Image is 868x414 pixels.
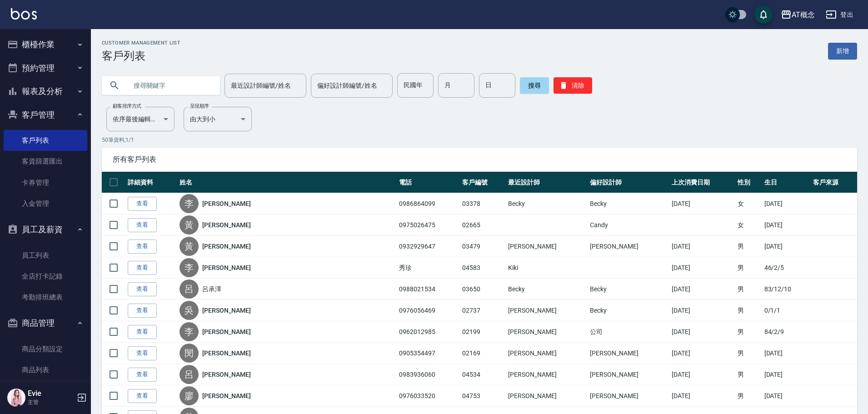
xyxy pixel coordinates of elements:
[4,33,87,56] button: 櫃檯作業
[669,236,735,257] td: [DATE]
[180,344,199,363] div: 閔
[190,103,209,110] label: 呈現順序
[669,279,735,300] td: [DATE]
[102,40,180,46] h2: Customer Management List
[128,368,157,382] a: 查看
[113,155,846,164] span: 所有客戶列表
[588,236,669,257] td: [PERSON_NAME]
[28,398,74,406] p: 主管
[460,300,506,321] td: 02737
[4,339,87,359] a: 商品分類設定
[762,279,811,300] td: 83/12/10
[762,236,811,257] td: [DATE]
[4,266,87,287] a: 全店打卡記錄
[588,385,669,407] td: [PERSON_NAME]
[128,304,157,318] a: 查看
[128,261,157,275] a: 查看
[506,300,588,321] td: [PERSON_NAME]
[106,107,175,131] div: 依序最後編輯時間
[460,343,506,364] td: 02169
[669,257,735,279] td: [DATE]
[128,325,157,339] a: 查看
[102,50,180,62] h3: 客戶列表
[397,321,459,343] td: 0962012985
[460,279,506,300] td: 03650
[4,80,87,103] button: 報表及分析
[460,257,506,279] td: 04583
[506,279,588,300] td: Becky
[506,193,588,214] td: Becky
[128,282,157,296] a: 查看
[506,385,588,407] td: [PERSON_NAME]
[762,214,811,236] td: [DATE]
[506,343,588,364] td: [PERSON_NAME]
[460,321,506,343] td: 02199
[762,343,811,364] td: [DATE]
[735,279,762,300] td: 男
[4,56,87,80] button: 預約管理
[669,193,735,214] td: [DATE]
[669,300,735,321] td: [DATE]
[4,218,87,241] button: 員工及薪資
[4,151,87,172] a: 客資篩選匯出
[4,193,87,214] a: 入金管理
[4,103,87,127] button: 客戶管理
[735,193,762,214] td: 女
[588,279,669,300] td: Becky
[4,359,87,380] a: 商品列表
[735,364,762,385] td: 男
[128,239,157,254] a: 查看
[180,322,199,341] div: 李
[754,5,773,24] button: save
[4,245,87,266] a: 員工列表
[669,321,735,343] td: [DATE]
[397,300,459,321] td: 0976056469
[128,346,157,360] a: 查看
[762,321,811,343] td: 84/2/9
[128,389,157,403] a: 查看
[28,389,74,398] h5: Evie
[506,364,588,385] td: [PERSON_NAME]
[202,263,250,272] a: [PERSON_NAME]
[762,193,811,214] td: [DATE]
[811,172,857,193] th: 客戶來源
[588,193,669,214] td: Becky
[669,343,735,364] td: [DATE]
[4,172,87,193] a: 卡券管理
[735,236,762,257] td: 男
[460,364,506,385] td: 04534
[397,236,459,257] td: 0932929647
[762,172,811,193] th: 生日
[588,172,669,193] th: 偏好設計師
[588,321,669,343] td: 公司
[128,218,157,232] a: 查看
[4,130,87,151] a: 客戶列表
[202,370,250,379] a: [PERSON_NAME]
[460,193,506,214] td: 03378
[822,6,857,23] button: 登出
[202,327,250,336] a: [PERSON_NAME]
[202,349,250,358] a: [PERSON_NAME]
[180,215,199,234] div: 黃
[588,300,669,321] td: Becky
[397,193,459,214] td: 0986864099
[127,73,213,98] input: 搜尋關鍵字
[128,197,157,211] a: 查看
[397,214,459,236] td: 0975026475
[125,172,177,193] th: 詳細資料
[180,386,199,405] div: 廖
[180,237,199,256] div: 黃
[397,172,459,193] th: 電話
[506,257,588,279] td: Kiki
[777,5,818,24] button: AT概念
[588,343,669,364] td: [PERSON_NAME]
[792,9,815,20] div: AT概念
[202,199,250,208] a: [PERSON_NAME]
[4,380,87,401] a: 商品進貨作業
[4,287,87,308] a: 考勤排班總表
[520,77,549,94] button: 搜尋
[202,391,250,400] a: [PERSON_NAME]
[180,194,199,213] div: 李
[202,220,250,229] a: [PERSON_NAME]
[588,214,669,236] td: Candy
